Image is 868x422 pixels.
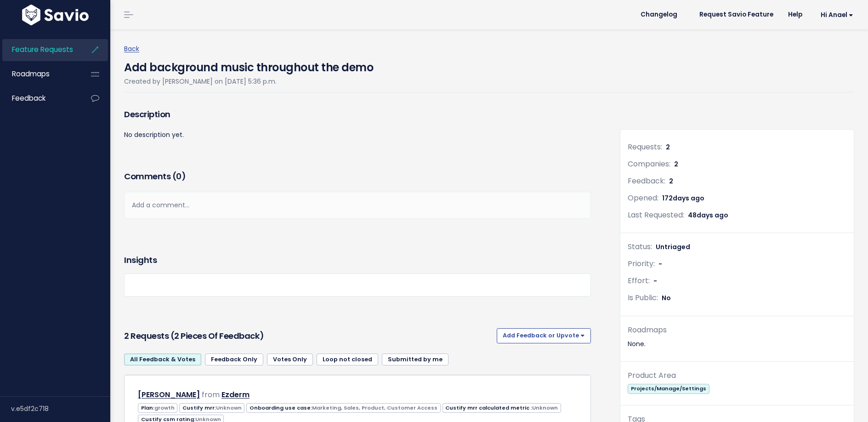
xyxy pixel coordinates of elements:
[154,404,175,411] span: growth
[658,259,662,268] span: -
[124,330,493,342] h3: 2 Requests (2 pieces of Feedback)
[124,254,157,267] h3: Insights
[628,292,658,303] span: Is Public:
[124,192,591,219] div: Add a comment...
[666,143,670,152] span: 2
[221,389,250,400] a: Ezderm
[2,63,76,85] a: Roadmaps
[12,69,50,79] span: Roadmaps
[628,176,665,186] span: Feedback:
[267,354,313,365] a: Votes Only
[628,159,670,169] span: Companies:
[179,403,244,413] span: Custify mrr:
[628,258,655,269] span: Priority:
[312,404,437,411] span: Marketing, Sales, Product, Customer Access
[653,276,657,285] span: -
[317,354,378,365] a: Loop not closed
[497,328,591,343] button: Add Feedback or Upvote
[821,11,853,18] span: Hi Anael
[2,88,76,109] a: Feedback
[628,384,709,393] span: Projects/Manage/Settings
[246,403,440,413] span: Onboarding use case:
[697,211,728,220] span: days ago
[628,241,652,252] span: Status:
[662,293,671,302] span: No
[628,369,846,382] div: Product Area
[124,44,139,53] a: Back
[673,194,704,203] span: days ago
[810,8,861,22] a: Hi Anael
[12,45,73,54] span: Feature Requests
[124,108,591,121] h3: Description
[669,177,673,186] span: 2
[124,354,201,365] a: All Feedback & Votes
[692,8,781,22] a: Request Savio Feature
[628,338,846,350] div: None.
[11,397,110,421] div: v.e5df2c718
[176,171,182,182] span: 0
[662,194,704,203] span: 172
[674,160,678,169] span: 2
[216,404,242,411] span: Unknown
[20,5,91,25] img: logo-white.9d6f32f41409.svg
[628,193,658,203] span: Opened:
[202,389,220,400] span: from
[628,142,662,152] span: Requests:
[628,210,684,220] span: Last Requested:
[656,242,690,251] span: Untriaged
[2,39,76,60] a: Feature Requests
[124,129,591,141] p: No description yet.
[124,170,591,183] h3: Comments ( )
[641,11,677,18] span: Changelog
[532,404,558,411] span: Unknown
[138,389,200,400] a: [PERSON_NAME]
[628,324,846,337] div: Roadmaps
[124,77,277,86] span: Created by [PERSON_NAME] on [DATE] 5:36 p.m.
[205,354,263,365] a: Feedback Only
[382,354,448,365] a: Submitted by me
[781,8,810,22] a: Help
[688,211,728,220] span: 48
[628,275,650,286] span: Effort:
[12,93,45,103] span: Feedback
[443,403,561,413] span: Custify mrr calculated metric :
[138,403,177,413] span: Plan:
[124,55,373,76] h4: Add background music throughout the demo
